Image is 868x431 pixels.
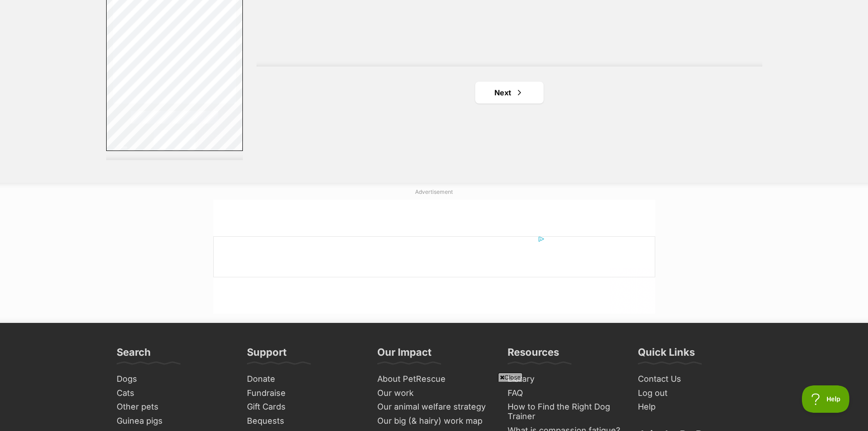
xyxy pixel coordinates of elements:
[113,400,234,414] a: Other pets
[634,386,755,400] a: Log out
[213,200,655,314] iframe: Advertisement
[257,82,762,104] nav: Pagination
[113,414,234,428] a: Guinea pigs
[117,346,151,364] h3: Search
[377,346,431,364] h3: Our Impact
[634,372,755,386] a: Contact Us
[213,385,655,426] iframe: Advertisement
[247,346,287,364] h3: Support
[508,346,559,364] h3: Resources
[802,385,850,413] iframe: Help Scout Beacon - Open
[374,372,495,386] a: About PetRescue
[504,372,625,386] a: Library
[475,82,544,104] a: Next page
[113,372,234,386] a: Dogs
[634,400,755,414] a: Help
[243,372,365,386] a: Donate
[498,373,523,382] span: Close
[113,386,234,400] a: Cats
[638,346,695,364] h3: Quick Links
